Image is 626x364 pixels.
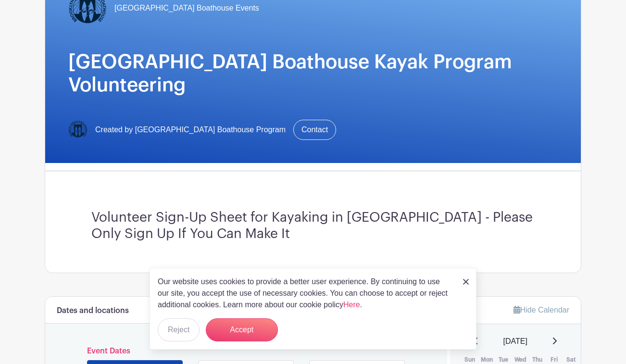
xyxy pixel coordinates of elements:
[158,318,200,341] button: Reject
[463,279,469,285] img: close_button-5f87c8562297e5c2d7936805f587ecaba9071eb48480494691a3f1689db116b3.svg
[91,210,535,242] h3: Volunteer Sign-Up Sheet for Kayaking in [GEOGRAPHIC_DATA] - Please Only Sign Up If You Can Make It
[293,120,336,140] a: Contact
[68,120,88,139] img: Logo-Title.png
[57,306,129,315] h6: Dates and locations
[68,50,558,97] h1: [GEOGRAPHIC_DATA] Boathouse Kayak Program Volunteering
[85,347,407,356] h6: Event Dates
[95,124,286,136] span: Created by [GEOGRAPHIC_DATA] Boathouse Program
[513,306,569,314] a: Hide Calendar
[114,2,259,14] span: [GEOGRAPHIC_DATA] Boathouse Events
[343,301,360,309] a: Here
[158,276,453,311] p: Our website uses cookies to provide a better user experience. By continuing to use our site, you ...
[206,318,278,341] button: Accept
[503,336,527,347] span: [DATE]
